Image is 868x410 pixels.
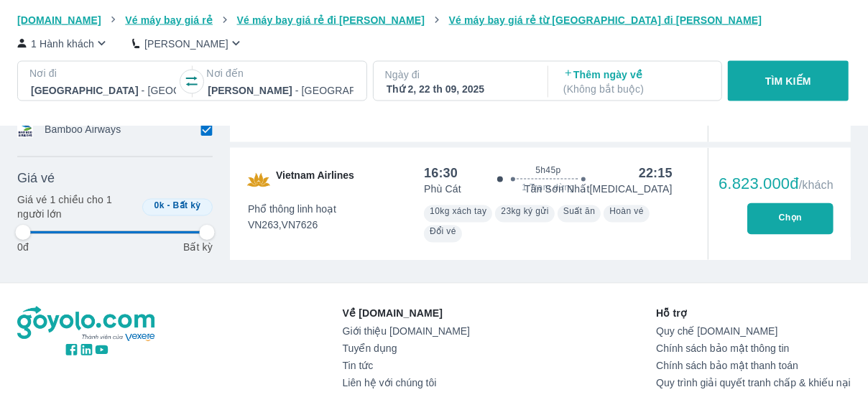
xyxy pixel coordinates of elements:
[17,36,109,51] button: 1 Hành khách
[248,218,336,233] span: VN263,VN7626
[206,66,354,80] p: Nơi đến
[125,14,213,26] span: Vé máy bay giá rẻ
[343,343,470,355] a: Tuyển dụng
[430,227,456,237] span: Đổi vé
[639,165,673,182] div: 22:15
[563,67,708,96] p: Thêm ngày về
[276,169,354,192] span: Vietnam Airlines
[424,165,458,182] div: 16:30
[501,207,548,217] span: 23kg ký gửi
[45,122,121,138] p: Bamboo Airways
[247,169,270,192] img: VN
[449,14,762,26] span: Vé máy bay giá rẻ từ [GEOGRAPHIC_DATA] đi [PERSON_NAME]
[430,207,486,217] span: 10kg xách tay
[31,37,94,51] p: 1 Hành khách
[154,201,165,211] span: 0k
[535,165,560,177] span: 5h45p
[799,180,834,192] span: /khách
[144,37,228,51] p: [PERSON_NAME]
[237,14,425,26] span: Vé máy bay giá rẻ đi [PERSON_NAME]
[719,176,834,193] div: 6.823.000đ
[167,201,170,211] span: -
[656,343,851,355] a: Chính sách bảo mật thông tin
[17,241,29,255] p: 0đ
[248,202,336,217] span: Phổ thông linh hoạt
[656,360,851,372] a: Chính sách bảo mật thanh toán
[132,36,244,51] button: [PERSON_NAME]
[385,67,533,82] p: Ngày đi
[343,360,470,372] a: Tin tức
[656,307,851,321] p: Hỗ trợ
[563,82,708,96] p: ( Không bắt buộc )
[525,182,673,197] p: Tân Sơn Nhất [MEDICAL_DATA]
[424,182,461,197] p: Phù Cát
[343,378,470,389] a: Liên hệ với chúng tôi
[17,307,157,343] img: logo
[387,82,532,96] div: Thứ 2, 22 th 09, 2025
[728,61,848,101] button: TÌM KIẾM
[183,241,213,255] p: Bất kỳ
[656,378,851,389] a: Quy trình giải quyết tranh chấp & khiếu nại
[656,326,851,337] a: Quy chế [DOMAIN_NAME]
[563,207,596,217] span: Suất ăn
[343,326,470,337] a: Giới thiệu [DOMAIN_NAME]
[747,203,834,235] button: Chọn
[17,193,137,222] p: Giá vé 1 chiều cho 1 người lớn
[765,74,811,88] p: TÌM KIẾM
[173,201,201,211] span: Bất kỳ
[17,170,55,187] span: Giá vé
[17,14,101,26] span: [DOMAIN_NAME]
[609,207,644,217] span: Hoàn vé
[29,66,177,80] p: Nơi đi
[17,13,851,27] nav: breadcrumb
[343,307,470,321] p: Về [DOMAIN_NAME]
